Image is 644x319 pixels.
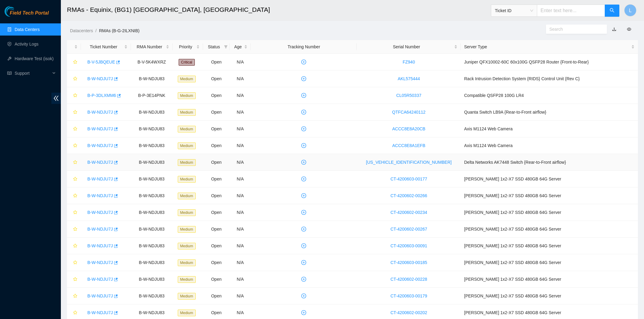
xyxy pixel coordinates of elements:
[10,10,49,16] span: Field Tech Portal
[178,109,196,116] span: Medium
[70,107,78,117] button: star
[131,204,173,221] td: B-W-NDJU83
[70,191,78,201] button: star
[230,254,251,271] td: N/A
[73,110,77,115] span: star
[15,27,40,32] a: Data Centers
[461,254,638,271] td: [PERSON_NAME] 1x2-X7 SSD 480GB 64G Server
[70,91,78,100] button: star
[178,293,196,300] span: Medium
[87,143,113,148] a: B-W-NDJU7J
[70,141,78,150] button: star
[398,76,420,81] a: AKL575444
[73,244,77,249] span: star
[299,293,308,298] span: plus-circle
[206,43,221,50] span: Status
[178,176,196,183] span: Medium
[70,157,78,167] button: star
[299,208,309,217] button: plus-circle
[299,60,308,64] span: plus-circle
[87,60,115,64] a: B-V-5JBQEUE
[612,27,616,32] a: download
[299,126,308,131] span: plus-circle
[131,54,173,70] td: B-V-5K4WXRZ
[605,5,619,17] button: search
[549,26,599,33] input: Search
[495,6,533,15] span: Ticket ID
[203,271,229,288] td: Open
[230,238,251,254] td: N/A
[87,277,113,282] a: B-W-NDJU7J
[87,93,116,98] a: B-P-3DLXMM6
[461,187,638,204] td: [PERSON_NAME] 1x2-X7 SSD 480GB 64G Server
[461,204,638,221] td: [PERSON_NAME] 1x2-X7 SSD 480GB 64G Server
[178,243,196,249] span: Medium
[87,110,113,115] a: B-W-NDJU7J
[15,42,39,46] a: Activity Logs
[230,87,251,104] td: N/A
[73,277,77,282] span: star
[390,310,427,315] a: CT-4200602-00202
[461,121,638,137] td: Axis M1124 Web Camera
[392,143,425,148] a: ACCC8E8A1EFB
[178,126,196,132] span: Medium
[70,208,78,217] button: star
[131,70,173,87] td: B-W-NDJU83
[203,288,229,304] td: Open
[70,174,78,184] button: star
[461,238,638,254] td: [PERSON_NAME] 1x2-X7 SSD 480GB 64G Server
[299,57,309,67] button: plus-circle
[131,221,173,238] td: B-W-NDJU83
[461,54,638,70] td: Juniper QFX10002-60C 60x100G QSFP28 Router {Front-to-Rear}
[178,310,196,316] span: Medium
[461,271,638,288] td: [PERSON_NAME] 1x2-X7 SSD 480GB 64G Server
[51,93,61,104] span: double-left
[299,260,308,265] span: plus-circle
[203,254,229,271] td: Open
[230,271,251,288] td: N/A
[461,70,638,87] td: Rack Intrusion Detection System {RIDS} Control Unit {Rev C}
[70,258,78,267] button: star
[203,187,229,204] td: Open
[131,271,173,288] td: B-W-NDJU83
[299,241,309,251] button: plus-circle
[461,171,638,187] td: [PERSON_NAME] 1x2-X7 SSD 480GB 64G Server
[87,260,113,265] a: B-W-NDJU7J
[461,87,638,104] td: Compatible QSFP28 100G LR4
[70,308,78,317] button: star
[178,76,196,82] span: Medium
[178,159,196,166] span: Medium
[624,4,636,16] button: L
[203,221,229,238] td: Open
[87,227,113,232] a: B-W-NDJU7J
[392,110,425,115] a: QTFCA64240112
[299,174,309,184] button: plus-circle
[299,160,308,165] span: plus-circle
[131,154,173,171] td: B-W-NDJU83
[203,54,229,70] td: Open
[299,291,309,301] button: plus-circle
[15,67,51,79] span: Support
[73,310,77,315] span: star
[366,160,452,165] a: [US_VEHICLE_IDENTIFICATION_NUMBER]
[299,274,309,284] button: plus-circle
[203,104,229,121] td: Open
[131,121,173,137] td: B-W-NDJU83
[299,210,308,215] span: plus-circle
[178,226,196,233] span: Medium
[70,241,78,251] button: star
[230,288,251,304] td: N/A
[87,160,113,165] a: B-W-NDJU7J
[70,57,78,67] button: star
[299,76,308,81] span: plus-circle
[73,210,77,215] span: star
[299,93,308,98] span: plus-circle
[299,308,309,317] button: plus-circle
[610,8,614,14] span: search
[390,260,427,265] a: CT-4200603-00185
[5,11,49,19] a: Akamai TechnologiesField Tech Portal
[629,7,632,14] span: L
[178,209,196,216] span: Medium
[299,107,309,117] button: plus-circle
[70,274,78,284] button: star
